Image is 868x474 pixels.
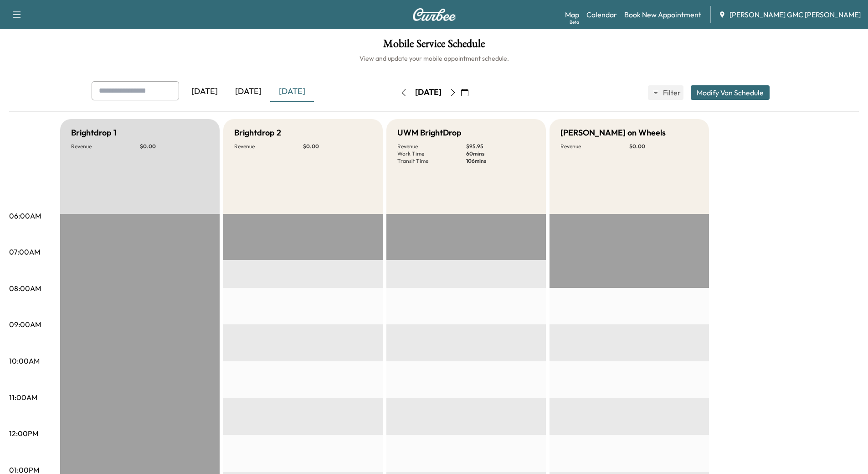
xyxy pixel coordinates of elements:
p: 09:00AM [9,319,41,330]
p: Revenue [397,143,466,150]
p: 60 mins [466,150,535,157]
a: MapBeta [565,9,579,20]
button: Modify Van Schedule [691,85,770,100]
div: Beta [570,19,579,26]
div: [DATE] [415,87,442,98]
a: Book New Appointment [624,9,701,20]
img: Curbee Logo [412,8,456,21]
span: Filter [663,87,679,98]
p: $ 95.95 [466,143,535,150]
p: 08:00AM [9,283,41,294]
p: Revenue [560,143,629,150]
h5: Brightdrop 2 [234,126,281,139]
p: 06:00AM [9,210,41,221]
button: Filter [648,85,683,100]
p: Transit Time [397,157,466,165]
h5: [PERSON_NAME] on Wheels [560,126,666,139]
div: [DATE] [270,81,314,102]
p: 11:00AM [9,392,37,403]
h5: Brightdrop 1 [71,126,117,139]
h1: Mobile Service Schedule [9,38,859,54]
span: [PERSON_NAME] GMC [PERSON_NAME] [729,9,861,20]
a: Calendar [586,9,617,20]
p: 10:00AM [9,355,40,366]
p: $ 0.00 [629,143,698,150]
p: 106 mins [466,157,535,165]
p: 12:00PM [9,428,38,439]
div: [DATE] [183,81,226,102]
p: Revenue [234,143,303,150]
p: 07:00AM [9,246,40,257]
h5: UWM BrightDrop [397,126,462,139]
h6: View and update your mobile appointment schedule. [9,54,859,63]
div: [DATE] [226,81,270,102]
p: $ 0.00 [303,143,372,150]
p: Work Time [397,150,466,157]
p: $ 0.00 [140,143,209,150]
p: Revenue [71,143,140,150]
